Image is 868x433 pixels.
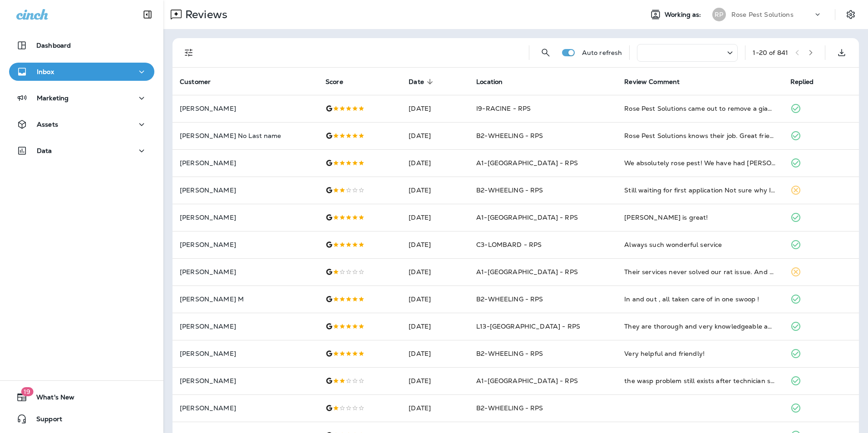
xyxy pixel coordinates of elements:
[37,121,58,128] p: Assets
[624,104,775,113] div: Rose Pest Solutions came out to remove a giant paper wasp nest in a tree in our back yard the oth...
[476,349,543,358] span: B2-WHEELING - RPS
[624,295,775,304] div: In and out , all taken care of in one swoop !
[409,78,436,86] span: Date
[833,44,851,62] button: Export as CSV
[624,213,775,222] div: Ron is great!
[476,104,531,113] span: I9-RACINE - RPS
[180,187,311,194] p: [PERSON_NAME]
[9,388,154,406] button: 19What's New
[180,241,311,248] p: [PERSON_NAME]
[401,367,469,394] td: [DATE]
[180,132,311,139] p: [PERSON_NAME] No Last name
[325,78,355,86] span: Score
[624,78,680,86] span: Review Comment
[401,231,469,258] td: [DATE]
[624,376,775,385] div: the wasp problem still exists after technician spent 2 hours here 4 days ago...the technician ( a...
[624,186,775,195] div: Still waiting for first application Not sure why I’m asked to do a review when I haven’t received...
[476,404,543,412] span: B2-WHEELING - RPS
[21,387,33,396] span: 19
[9,89,154,107] button: Marketing
[731,11,794,18] p: Rose Pest Solutions
[9,142,154,160] button: Data
[665,11,703,19] span: Working as:
[624,158,775,167] div: We absolutely rose pest! We have had Harry service our house for years who is absolutely amazing!...
[180,295,311,303] p: [PERSON_NAME] M
[624,349,775,358] div: Very helpful and friendly!
[476,322,580,330] span: L13-[GEOGRAPHIC_DATA] - RPS
[9,63,154,81] button: Inbox
[180,214,311,221] p: [PERSON_NAME]
[180,404,311,412] p: [PERSON_NAME]
[712,8,726,21] div: RP
[476,241,542,249] span: C3-LOMBARD - RPS
[401,177,469,204] td: [DATE]
[401,258,469,285] td: [DATE]
[9,115,154,133] button: Assets
[37,68,54,75] p: Inbox
[476,377,578,385] span: A1-[GEOGRAPHIC_DATA] - RPS
[476,268,578,276] span: A1-[GEOGRAPHIC_DATA] - RPS
[790,78,826,86] span: Replied
[476,186,543,194] span: B2-WHEELING - RPS
[401,340,469,367] td: [DATE]
[476,213,578,221] span: A1-[GEOGRAPHIC_DATA] - RPS
[27,415,62,426] span: Support
[476,295,543,303] span: B2-WHEELING - RPS
[401,95,469,122] td: [DATE]
[401,313,469,340] td: [DATE]
[401,204,469,231] td: [DATE]
[476,78,503,86] span: Location
[476,159,578,167] span: A1-[GEOGRAPHIC_DATA] - RPS
[401,285,469,313] td: [DATE]
[180,159,311,167] p: [PERSON_NAME]
[180,268,311,276] p: [PERSON_NAME]
[180,78,222,86] span: Customer
[409,78,424,86] span: Date
[790,78,814,86] span: Replied
[401,394,469,422] td: [DATE]
[180,78,211,86] span: Customer
[36,42,71,49] p: Dashboard
[843,6,859,23] button: Settings
[624,240,775,249] div: Always such wonderful service
[401,149,469,177] td: [DATE]
[180,105,311,112] p: [PERSON_NAME]
[325,78,343,86] span: Score
[180,323,311,330] p: [PERSON_NAME]
[180,44,198,62] button: Filters
[182,8,227,21] p: Reviews
[401,122,469,149] td: [DATE]
[180,377,311,384] p: [PERSON_NAME]
[753,49,788,56] div: 1 - 20 of 841
[37,94,69,102] p: Marketing
[9,410,154,428] button: Support
[37,147,52,154] p: Data
[624,78,691,86] span: Review Comment
[180,350,311,357] p: [PERSON_NAME]
[27,394,74,404] span: What's New
[476,78,514,86] span: Location
[624,131,775,140] div: Rose Pest Solutions knows their job. Great friendly people on time. Communication and personality...
[9,36,154,54] button: Dashboard
[537,44,555,62] button: Search Reviews
[135,5,160,24] button: Collapse Sidebar
[476,132,543,140] span: B2-WHEELING - RPS
[582,49,622,56] p: Auto refresh
[624,322,775,331] div: They are thorough and very knowledgeable about each pest you have. Their options for availability...
[624,267,775,276] div: Their services never solved our rat issue. And when we confronted them after almost 5 years they ...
